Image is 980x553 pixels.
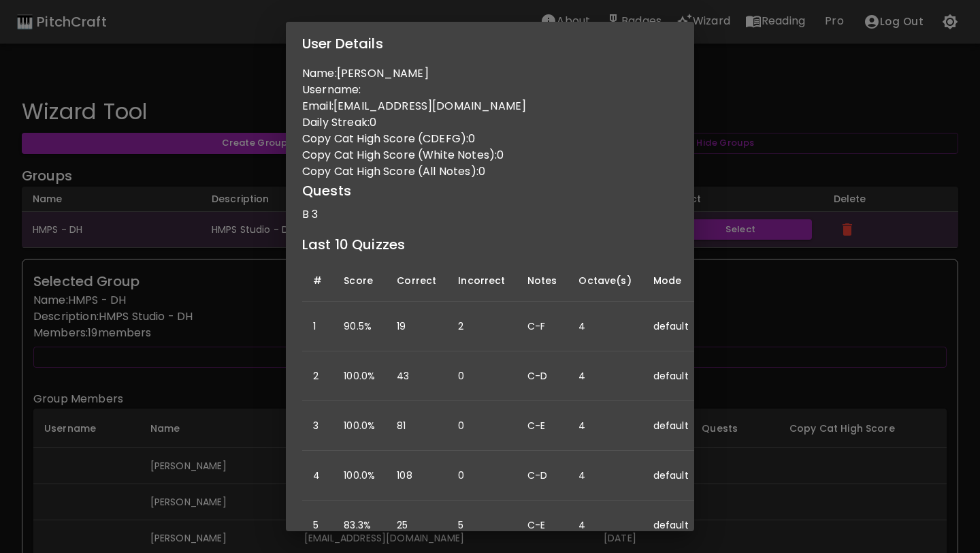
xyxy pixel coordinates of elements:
[642,302,700,351] td: default
[302,451,333,501] td: 4
[386,302,447,351] td: 19
[642,451,700,501] td: default
[517,501,568,550] td: C-E
[302,98,678,114] p: Email: [EMAIL_ADDRESS][DOMAIN_NAME]
[568,501,642,550] td: 4
[302,163,678,180] p: Copy Cat High Score (All Notes): 0
[642,401,700,451] td: default
[642,260,700,302] th: Mode
[386,260,447,302] th: Correct
[517,302,568,351] td: C-F
[302,180,678,202] h6: Quests
[568,401,642,451] td: 4
[302,206,678,223] p: B 3
[286,22,694,65] h2: User Details
[568,351,642,401] td: 4
[302,65,678,82] p: Name: [PERSON_NAME]
[447,501,516,550] td: 5
[447,351,516,401] td: 0
[302,401,333,451] td: 3
[333,501,386,550] td: 83.3%
[333,302,386,351] td: 90.5%
[333,451,386,501] td: 100.0%
[333,351,386,401] td: 100.0%
[386,351,447,401] td: 43
[302,147,678,163] p: Copy Cat High Score (White Notes): 0
[642,351,700,401] td: default
[568,302,642,351] td: 4
[386,451,447,501] td: 108
[517,401,568,451] td: C-E
[386,401,447,451] td: 81
[302,114,678,131] p: Daily Streak: 0
[302,351,333,401] td: 2
[568,260,642,302] th: Octave(s)
[517,260,568,302] th: Notes
[333,401,386,451] td: 100.0%
[517,451,568,501] td: C-D
[642,501,700,550] td: default
[386,501,447,550] td: 25
[517,351,568,401] td: C-D
[302,82,678,98] p: Username:
[447,260,516,302] th: Incorrect
[447,302,516,351] td: 2
[302,234,678,255] h6: Last 10 Quizzes
[302,302,333,351] td: 1
[447,401,516,451] td: 0
[302,131,678,147] p: Copy Cat High Score (CDEFG): 0
[302,260,333,302] th: #
[568,451,642,501] td: 4
[333,260,386,302] th: Score
[447,451,516,501] td: 0
[302,501,333,550] td: 5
